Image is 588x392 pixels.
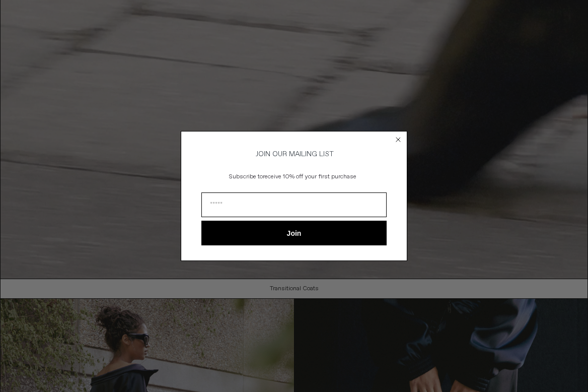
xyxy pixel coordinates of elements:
button: Close dialog [393,135,403,145]
span: Subscribe to [229,173,263,181]
span: receive 10% off your first purchase [263,173,356,181]
button: Join [201,221,387,245]
input: Email [201,192,387,217]
span: JOIN OUR MAILING LIST [254,150,334,159]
